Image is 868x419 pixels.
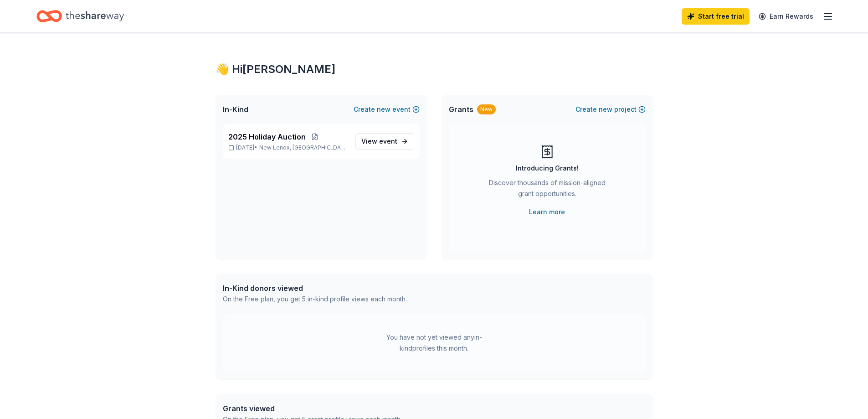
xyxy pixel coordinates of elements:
[529,207,565,217] a: Learn more
[477,104,496,114] div: New
[355,133,414,150] a: View event
[223,294,407,305] div: On the Free plan, you get 5 in-kind profile views each month.
[449,104,473,115] span: Grants
[223,403,402,414] div: Grants viewed
[599,104,612,115] span: new
[223,104,248,115] span: In-Kind
[216,62,653,77] div: 👋 Hi [PERSON_NAME]
[682,8,750,25] a: Start free trial
[379,137,397,145] span: event
[361,136,397,147] span: View
[223,283,407,294] div: In-Kind donors viewed
[354,104,420,115] button: Createnewevent
[259,144,348,151] span: New Lenox, [GEOGRAPHIC_DATA]
[377,332,491,354] div: You have not yet viewed any in-kind profiles this month.
[485,177,609,203] div: Discover thousands of mission-aligned grant opportunities.
[228,131,306,142] span: 2025 Holiday Auction
[228,144,348,151] p: [DATE] •
[753,8,819,25] a: Earn Rewards
[575,104,646,115] button: Createnewproject
[516,163,579,174] div: Introducing Grants!
[377,104,390,115] span: new
[36,5,124,27] a: Home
